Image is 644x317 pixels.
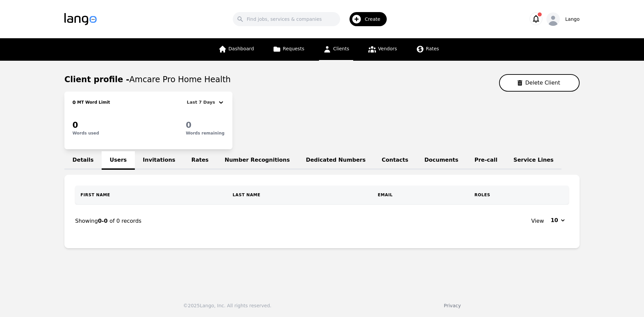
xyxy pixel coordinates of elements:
[378,46,397,51] span: Vendors
[546,12,580,26] button: Lango
[547,215,569,226] button: 10
[283,46,304,51] span: Requests
[269,38,308,61] a: Requests
[499,74,580,92] button: Delete Client
[372,186,469,204] th: Email
[98,218,109,224] span: 0-0
[233,12,340,26] input: Find jobs, services & companies
[340,9,391,29] button: Create
[374,151,416,170] a: Contacts
[75,217,322,225] div: Showing of 0 records
[412,38,443,61] a: Rates
[298,151,374,170] a: Dedicated Numbers
[444,303,461,308] a: Privacy
[364,38,401,61] a: Vendors
[214,38,258,61] a: Dashboard
[227,186,373,204] th: Last Name
[505,151,562,170] a: Service Lines
[64,151,102,170] a: Details
[551,216,558,224] span: 10
[72,130,99,136] p: Words used
[365,16,385,22] span: Create
[217,151,298,170] a: Number Recognitions
[64,74,231,85] h1: Client profile -
[186,120,192,130] span: 0
[333,46,349,51] span: Clients
[76,100,110,105] h2: MT Word Limit
[416,151,466,170] a: Documents
[72,120,78,130] span: 0
[135,151,183,170] a: Invitations
[183,151,217,170] a: Rates
[129,75,230,84] span: Amcare Pro Home Health
[183,302,271,309] div: © 2025 Lango, Inc. All rights reserved.
[426,46,439,51] span: Rates
[565,16,580,22] div: Lango
[319,38,353,61] a: Clients
[64,13,97,25] img: Logo
[75,205,569,237] nav: Page navigation
[228,46,254,51] span: Dashboard
[469,186,569,204] th: Roles
[186,130,224,136] p: Words remaining
[75,186,227,204] th: First Name
[467,151,505,170] a: Pre-call
[187,98,218,106] div: Last 7 Days
[531,217,544,225] span: View
[72,100,76,105] span: 0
